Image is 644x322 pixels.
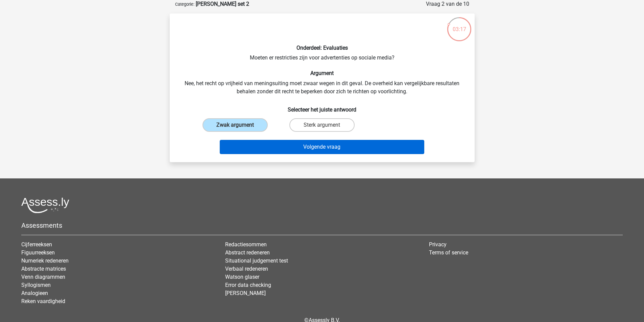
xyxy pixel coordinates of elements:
[225,249,270,256] a: Abstract redeneren
[447,17,472,33] div: 03:17
[21,282,51,288] a: Syllogismen
[429,241,447,248] a: Privacy
[225,290,266,296] a: [PERSON_NAME]
[429,249,468,256] a: Terms of service
[21,290,48,296] a: Analogieen
[21,266,66,272] a: Abstracte matrices
[225,257,288,264] a: Situational judgement test
[225,241,267,248] a: Redactiesommen
[289,118,355,132] label: Sterk argument
[225,274,259,280] a: Watson glaser
[196,1,249,7] strong: [PERSON_NAME] set 2
[21,274,65,280] a: Venn diagrammen
[202,118,268,132] label: Zwak argument
[21,197,69,213] img: Assessly logo
[21,249,55,256] a: Figuurreeksen
[21,257,69,264] a: Numeriek redeneren
[21,241,52,248] a: Cijferreeksen
[181,101,464,113] h6: Selecteer het juiste antwoord
[225,282,271,288] a: Error data checking
[175,2,194,7] small: Categorie:
[172,19,472,157] div: Moeten er restricties zijn voor advertenties op sociale media? Nee, het recht op vrijheid van men...
[181,45,464,51] h6: Onderdeel: Evaluaties
[21,298,65,304] a: Reken vaardigheid
[21,221,623,229] h5: Assessments
[220,140,424,154] button: Volgende vraag
[181,70,464,76] h6: Argument
[225,266,268,272] a: Verbaal redeneren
